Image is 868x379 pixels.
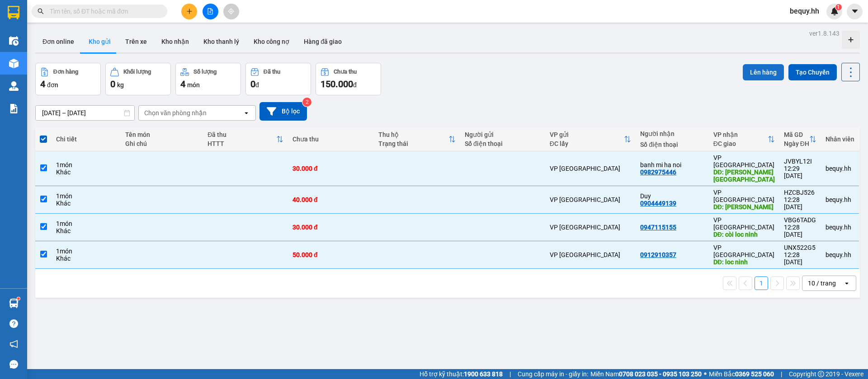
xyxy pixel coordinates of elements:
span: | [781,369,782,379]
button: Tạo Chuyến [788,64,837,80]
span: notification [9,340,18,348]
div: 1 món [56,161,116,168]
div: DĐ: còi loc ninh [713,231,775,238]
div: Chọn văn phòng nhận [144,108,207,117]
button: Trên xe [118,31,154,52]
input: Tìm tên, số ĐT hoặc mã đơn [50,6,156,16]
div: bequy.hh [826,251,854,258]
div: VP [GEOGRAPHIC_DATA] [713,189,775,203]
div: 12:28 [DATE] [784,224,816,238]
div: 1 món [56,248,116,255]
div: VP [GEOGRAPHIC_DATA] [713,216,775,231]
div: banh mi ha noi [640,161,704,168]
div: 0904449139 [640,200,676,207]
img: solution-icon [9,104,19,113]
div: Đã thu [264,69,280,75]
div: bequy.hh [826,165,854,172]
div: UNX522G5 [784,244,816,251]
button: Kho công nợ [246,31,297,52]
div: 40.000 đ [292,196,370,203]
div: DĐ: BEN XE Lộc Ninh [713,168,775,183]
button: Đơn hàng4đơn [35,63,101,95]
div: Khác [56,227,116,234]
div: Khác [56,168,116,176]
span: Hỗ trợ kỹ thuật: [420,369,503,379]
span: question-circle [9,319,18,328]
div: 0912910357 [640,251,676,258]
div: 1 món [56,220,116,227]
div: Số điện thoại [465,140,541,147]
button: Lên hàng [743,64,784,80]
strong: 0369 525 060 [735,370,774,378]
div: VP [GEOGRAPHIC_DATA] [713,154,775,168]
button: Khối lượng0kg [105,63,171,95]
span: 0 [250,79,255,89]
svg: open [843,280,850,287]
span: 4 [180,79,185,89]
span: đ [255,81,259,89]
button: plus [181,4,197,19]
button: Bộ lọc [259,102,307,121]
div: Người gửi [465,131,541,138]
div: 0947115155 [640,224,676,231]
sup: 1 [17,297,20,300]
img: warehouse-icon [9,81,19,91]
div: DĐ: loc ninh [713,258,775,266]
div: Người nhận [640,130,704,137]
span: message [9,360,18,369]
img: warehouse-icon [9,36,19,46]
button: aim [223,4,239,19]
div: 12:28 [DATE] [784,196,816,211]
div: VP gửi [550,131,624,138]
span: Miền Nam [590,369,702,379]
div: Khác [56,200,116,207]
div: Nhân viên [826,136,854,143]
button: Kho thanh lý [196,31,246,52]
span: 150.000 [321,79,353,89]
th: Toggle SortBy [374,127,460,151]
div: HZCBJ526 [784,189,816,196]
input: Select a date range. [36,106,134,120]
img: warehouse-icon [9,299,19,308]
button: 1 [755,276,768,290]
img: icon-new-feature [830,7,839,15]
div: 10 / trang [808,279,836,288]
div: Tên món [125,131,198,138]
button: file-add [203,4,218,19]
div: Số điện thoại [640,141,704,148]
th: Toggle SortBy [709,127,779,151]
div: JVBYL12I [784,158,816,165]
img: logo-vxr [8,6,19,19]
button: Số lượng4món [175,63,241,95]
th: Toggle SortBy [203,127,288,151]
div: 30.000 đ [292,165,370,172]
div: 1 món [56,192,116,200]
span: aim [228,8,234,14]
span: bequy.hh [783,5,826,17]
div: Đơn hàng [53,69,78,75]
span: kg [117,81,124,89]
span: copyright [818,371,824,377]
button: Hàng đã giao [297,31,349,52]
div: 50.000 đ [292,251,370,258]
div: Đã thu [208,131,276,138]
div: 12:28 [DATE] [784,251,816,266]
div: Chi tiết [56,136,116,143]
div: 30.000 đ [292,224,370,231]
button: Kho nhận [154,31,196,52]
span: 4 [40,79,45,89]
sup: 2 [302,98,311,107]
img: warehouse-icon [9,59,19,68]
div: Tạo kho hàng mới [842,31,860,49]
span: đơn [47,81,58,89]
span: món [187,81,200,89]
span: Miền Bắc [709,369,774,379]
span: 1 [837,4,840,10]
span: đ [353,81,357,89]
div: Số lượng [193,69,217,75]
span: | [509,369,511,379]
button: Đã thu0đ [245,63,311,95]
div: bequy.hh [826,196,854,203]
sup: 1 [835,4,842,10]
div: VP [GEOGRAPHIC_DATA] [550,224,632,231]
